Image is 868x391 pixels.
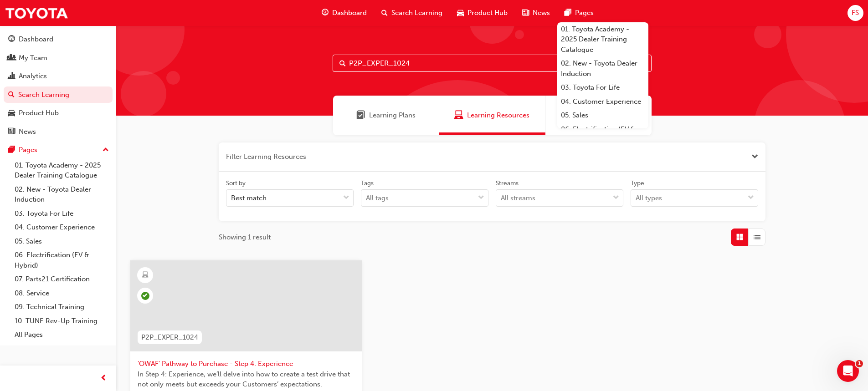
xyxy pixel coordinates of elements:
[333,55,652,72] input: Search...
[575,8,594,18] span: Pages
[557,108,648,122] a: 05. Sales
[361,179,488,207] label: tagOptions
[4,86,113,103] a: Search Learning
[339,58,346,69] span: Search
[636,193,662,203] div: All types
[4,105,113,122] a: Product Hub
[19,53,47,63] div: My Team
[557,95,648,109] a: 04. Customer Experience
[142,269,149,281] span: learningResourceType_ELEARNING-icon
[11,300,113,314] a: 09. Technical Training
[226,179,246,188] div: Sort by
[369,110,416,121] span: Learning Plans
[557,122,648,147] a: 06. Electrification (EV & Hybrid)
[8,146,15,154] span: pages-icon
[11,234,113,249] a: 05. Sales
[557,56,648,81] a: 02. New - Toyota Dealer Induction
[748,192,754,204] span: down-icon
[450,4,515,22] a: car-iconProduct Hub
[141,332,198,343] span: P2P_EXPER_1024
[454,110,463,121] span: Learning Resources
[219,232,271,243] span: Showing 1 result
[8,54,15,62] span: people-icon
[439,96,545,135] a: Learning ResourcesLearning Resources
[19,71,47,81] div: Analytics
[141,292,149,300] span: learningRecordVerb_PASS-icon
[11,328,113,342] a: All Pages
[322,7,329,19] span: guage-icon
[754,232,760,243] span: List
[4,142,113,158] button: Pages
[138,369,354,390] span: In Step 4: Experience, we’ll delve into how to create a test drive that not only meets but exceed...
[19,145,37,155] div: Pages
[8,72,15,81] span: chart-icon
[4,123,113,140] a: News
[557,81,648,95] a: 03. Toyota For Life
[5,3,68,23] img: Trak
[138,359,354,369] span: 'OWAF' Pathway to Purchase - Step 4: Experience
[545,96,652,135] a: SessionsSessions
[11,286,113,300] a: 08. Service
[565,7,571,19] span: pages-icon
[11,220,113,234] a: 04. Customer Experience
[467,8,508,18] span: Product Hub
[11,248,113,272] a: 06. Electrification (EV & Hybrid)
[356,110,365,121] span: Learning Plans
[8,128,15,136] span: news-icon
[457,7,464,19] span: car-icon
[11,207,113,221] a: 03. Toyota For Life
[366,193,389,203] div: All tags
[332,8,367,18] span: Dashboard
[314,4,374,22] a: guage-iconDashboard
[751,152,758,162] button: Close the filter
[4,50,113,66] a: My Team
[522,7,529,19] span: news-icon
[11,272,113,286] a: 07. Parts21 Certification
[847,5,863,21] button: FS
[852,8,859,18] span: FS
[557,4,601,22] a: pages-iconPages
[613,192,619,204] span: down-icon
[361,179,374,188] div: Tags
[736,232,743,243] span: Grid
[19,34,53,45] div: Dashboard
[533,8,550,18] span: News
[501,193,535,203] div: All streams
[11,183,113,207] a: 02. New - Toyota Dealer Induction
[4,68,113,85] a: Analytics
[467,110,529,121] span: Learning Resources
[11,314,113,328] a: 10. TUNE Rev-Up Training
[496,179,519,188] div: Streams
[4,29,113,142] button: DashboardMy TeamAnalyticsSearch LearningProduct HubNews
[11,158,113,183] a: 01. Toyota Academy - 2025 Dealer Training Catalogue
[19,108,59,118] div: Product Hub
[343,192,349,204] span: down-icon
[100,373,107,384] span: prev-icon
[837,360,859,382] iframe: Intercom live chat
[231,193,267,203] div: Best match
[8,91,15,99] span: search-icon
[856,360,863,367] span: 1
[631,179,644,188] div: Type
[391,8,442,18] span: Search Learning
[374,4,450,22] a: search-iconSearch Learning
[8,109,15,117] span: car-icon
[19,127,36,137] div: News
[381,7,388,19] span: search-icon
[333,96,439,135] a: Learning PlansLearning Plans
[103,144,109,156] span: up-icon
[515,4,557,22] a: news-iconNews
[4,31,113,48] a: Dashboard
[8,36,15,44] span: guage-icon
[478,192,484,204] span: down-icon
[557,22,648,57] a: 01. Toyota Academy - 2025 Dealer Training Catalogue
